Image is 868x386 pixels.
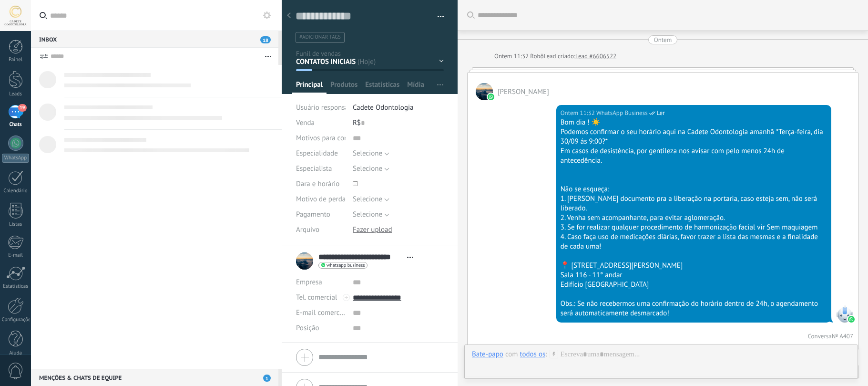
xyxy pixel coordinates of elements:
button: Tel. comercial [296,290,337,305]
span: Selecione [353,210,382,219]
a: Lead #6606522 [575,52,616,61]
div: Painel [2,57,30,63]
span: WhatsApp Business [596,108,648,118]
span: Selecione [353,195,382,204]
span: Principal [296,80,323,94]
div: Inbox [31,31,278,48]
div: Venda [296,115,346,131]
div: Especialista [296,161,346,177]
button: Selecione [353,207,389,222]
div: 3.⁠ ⁠Se for realizar qualquer procedimento de harmonização facial vir Sem maquiagem [561,223,827,232]
span: Posição [296,324,319,332]
span: 18 [260,36,271,43]
span: Motivo de perda [296,196,346,203]
span: Dara e horário [296,180,339,188]
span: Ler [657,108,665,118]
button: E-mail comercial [296,305,346,321]
div: Ontem 11:32 [494,52,530,61]
span: Arquivo [296,226,319,233]
div: Empresa [296,275,346,290]
span: Tel. comercial [296,293,337,302]
div: Sala 116 - 11° andar [561,271,827,280]
span: #adicionar tags [299,34,341,41]
span: Robô [530,52,543,60]
span: Motivos para contato [296,135,360,142]
div: Chats [2,122,30,128]
div: Especialidade [296,146,346,161]
div: todos os [520,350,546,358]
button: Selecione [353,192,389,207]
span: Produtos [330,80,357,94]
span: Cadete Odontologia [353,103,413,112]
div: Lead criado: [543,52,575,61]
div: 4.⁠ ⁠Caso faça uso de medicações diárias, favor trazer a lista das mesmas e a finalidade de cada ... [561,232,827,251]
span: Selecione [353,149,382,158]
span: Usuário responsável [296,103,357,112]
div: Conversa [808,332,832,340]
div: Calendário [2,188,30,194]
div: Usuário responsável [296,100,346,115]
span: E-mail comercial [296,308,347,317]
span: Camila da Silva Rodrigues [498,87,549,96]
span: com [505,350,518,359]
div: Menções & Chats de equipe [31,369,278,386]
div: 1.⁠ ⁠[PERSON_NAME] documento pra a liberação na portaria, caso esteja sem, não será liberado. [561,194,827,213]
span: Especialidade [296,150,338,157]
div: Estatísticas [2,283,30,290]
span: WhatsApp Business [836,305,853,323]
div: Pagamento [296,207,346,222]
div: WhatsApp [2,154,29,163]
div: Motivo de perda [296,192,346,207]
div: Não se esqueça: [561,185,827,194]
div: Ontem [654,35,672,44]
span: Selecione [353,164,382,173]
img: waba.svg [488,94,494,100]
div: Listas [2,221,30,228]
div: Podemos confirmar o seu horário aqui na Cadete Odontologia amanhã *Terça-feira, dia 30/09 ás 9:00?* [561,127,827,146]
div: Leads [2,91,30,97]
span: 19 [18,104,26,112]
span: whatsapp business [327,263,365,268]
div: Arquivo [296,222,346,238]
div: Em casos de desistência, por gentileza nos avisar com pelo menos 24h de antecedência. [561,146,827,166]
img: waba.svg [848,316,855,323]
div: R$ [353,115,444,131]
div: 📍 [STREET_ADDRESS][PERSON_NAME] [561,261,827,271]
span: 1 [263,375,271,382]
div: Bom dia ! ☀️ [561,118,827,127]
div: E-mail [2,252,30,259]
span: Especialista [296,165,332,172]
div: Motivos para contato [296,131,346,146]
div: Dara e horário [296,177,346,192]
div: Edifício [GEOGRAPHIC_DATA] [561,280,827,290]
span: Mídia [407,80,424,94]
span: Pagamento [296,211,330,218]
div: № A407 [832,332,853,340]
div: Configurações [2,317,30,323]
div: Ontem 11:32 [561,108,596,118]
span: Camila da Silva Rodrigues [476,83,493,100]
button: Selecione [353,146,389,161]
span: Venda [296,118,315,127]
span: Estatísticas [365,80,399,94]
div: Posição [296,321,346,336]
div: Ajuda [2,350,30,356]
button: Selecione [353,161,389,177]
div: 2.⁠ ⁠Venha sem acompanhante, para evitar aglomeração. [561,213,827,223]
span: : [545,350,547,359]
div: Obs.: Se não recebermos uma confirmação do horário dentro de 24h, o agendamento será automaticame... [561,299,827,318]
